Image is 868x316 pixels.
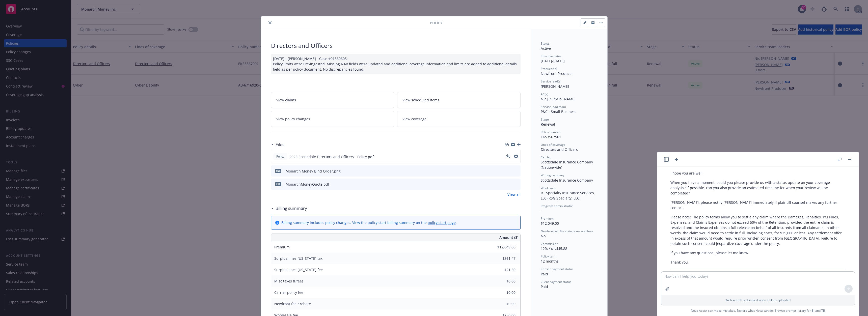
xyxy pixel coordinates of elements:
p: Web search is disabled when a file is uploaded [664,298,852,302]
button: preview file [514,154,518,159]
span: No [541,234,546,238]
span: P&C - Small Business [541,109,576,114]
span: 12 months [541,259,559,264]
span: Status [541,41,550,46]
span: 2025 Scottsdale Directors and Officers - Policy.pdf [289,154,374,159]
p: [PERSON_NAME], please notify [PERSON_NAME] immediately if plaintiff counsel makes any further con... [670,200,846,210]
a: TR [821,308,825,313]
a: View scheduled items [397,92,521,108]
span: pdf [275,182,281,186]
span: Active [541,46,551,51]
a: policy start page [428,220,456,225]
div: Files [271,141,284,148]
a: View all [507,192,521,197]
div: MonarchMoneyQuote.pdf [286,182,329,187]
button: preview file [514,155,518,158]
span: Misc taxes & fees [274,279,304,283]
span: Premium [274,245,290,249]
span: Nova Assist can make mistakes. Explore what Nova can do: Browse prompt library for and [659,305,857,316]
p: Thank you, [670,260,846,265]
span: Policy [275,154,285,159]
span: Wholesaler [541,186,557,190]
p: Please note: The policy terms allow you to settle any claim where the Damages, Penalties, PCI Fin... [670,214,846,246]
span: AC(s) [541,92,548,96]
button: preview file [514,182,519,187]
div: Billing summary [271,205,307,212]
a: View coverage [397,111,521,127]
span: Policy term [541,254,556,258]
p: If you have any questions, please let me know. [670,250,846,255]
div: Billing summary includes policy changes. View the policy start billing summary on the . [281,220,457,225]
span: Carrier payment status [541,267,573,271]
button: download file [506,154,510,159]
span: Directors and Officers [541,147,578,152]
span: Nic [PERSON_NAME] [541,97,576,101]
input: 0.00 [486,289,519,296]
button: close [267,20,273,26]
span: Stage [541,117,549,122]
h3: Files [276,141,284,148]
a: View claims [271,92,394,108]
div: Directors and Officers [271,41,521,50]
input: 0.00 [486,255,519,262]
span: Effective dates [541,54,561,58]
span: Premium [541,216,554,221]
span: Surplus lines [US_STATE] fee [274,267,323,272]
span: EKS3567901 [541,134,561,139]
div: Monarch Money Bind Order.png [286,168,341,174]
span: Carrier policy fee [274,290,303,295]
span: Policy [430,20,442,25]
span: View coverage [402,116,426,122]
a: View policy changes [271,111,394,127]
span: Scottsdale Insurance Company [541,178,593,183]
span: Paid [541,284,548,289]
span: - [541,208,542,213]
span: [PERSON_NAME] [541,84,569,89]
a: BI [811,308,815,313]
span: Surplus lines [US_STATE] tax [274,256,322,261]
input: 0.00 [486,266,519,274]
span: Newfront Producer [541,71,573,76]
span: Carrier [541,155,551,159]
span: png [275,169,281,173]
span: $12,049.00 [541,221,559,226]
span: 12% / $1,445.88 [541,246,567,251]
button: download file [506,168,510,174]
span: Service lead(s) [541,79,561,83]
span: Commission [541,242,558,246]
span: Lines of coverage [541,142,565,147]
span: Newfront fee / rebate [274,301,311,306]
span: View policy changes [276,116,310,122]
span: Scottsdale Insurance Company (Nationwide) [541,160,594,170]
span: Producer(s) [541,67,557,71]
p: When you have a moment, could you please provide us with a status update on your coverage analysi... [670,180,846,196]
span: Policy number [541,130,561,134]
span: RT Specialty Insurance Services, LLC (RSG Specialty, LLC) [541,190,596,200]
span: Client payment status [541,280,571,284]
span: Renewal [541,122,555,127]
button: download file [506,182,510,187]
div: [DATE] - [DATE] [541,54,597,64]
input: 0.00 [486,277,519,285]
span: View claims [276,97,296,103]
button: download file [506,154,510,158]
span: Program administrator [541,204,573,208]
span: Newfront will file state taxes and fees [541,229,593,233]
div: [DATE] - [PERSON_NAME] - Case #01560605: Policy limits were Pre-ingested. Missing NAV fields were... [271,54,521,74]
button: preview file [514,168,519,174]
span: Writing company [541,173,564,177]
span: View scheduled items [402,97,439,103]
span: Service lead team [541,105,566,109]
span: Paid [541,272,548,276]
input: 0.00 [486,243,519,251]
h3: Billing summary [276,205,307,212]
span: Amount ($) [499,235,518,240]
input: 0.00 [486,300,519,308]
p: I hope you are well. [670,170,846,176]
